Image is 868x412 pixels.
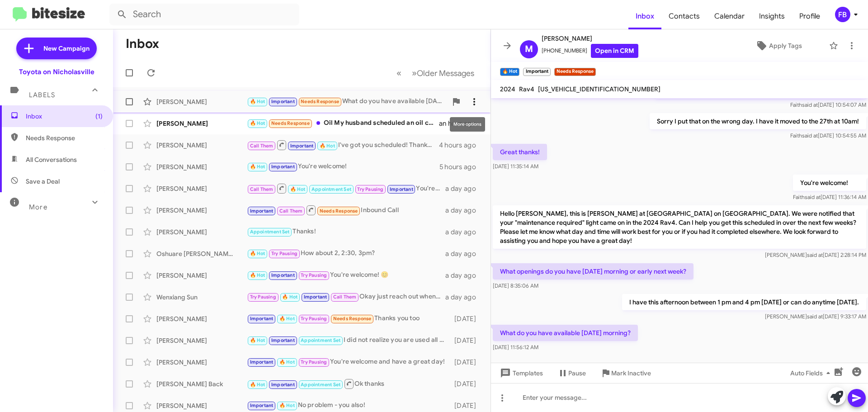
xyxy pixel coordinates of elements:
[542,44,638,58] span: [PHONE_NUMBER]
[279,316,295,322] span: 🔥 Hot
[304,294,327,300] span: Important
[439,119,483,128] div: an hour ago
[26,155,77,164] span: All Conversations
[628,3,661,29] a: Inbox
[250,120,265,126] span: 🔥 Hot
[301,359,327,365] span: Try Pausing
[650,113,866,129] p: Sorry I put that on the wrong day. I have it moved to the 27th at 10am!
[156,227,247,237] div: [PERSON_NAME]
[835,7,850,22] div: FB
[247,183,445,194] div: You're welcome and have a great day!
[523,68,550,76] small: Important
[320,208,358,214] span: Needs Response
[156,314,247,323] div: [PERSON_NAME]
[26,133,103,142] span: Needs Response
[271,251,297,256] span: Try Pausing
[805,194,821,200] span: said at
[568,365,586,381] span: Pause
[554,68,596,76] small: Needs Response
[391,64,407,82] button: Previous
[156,119,247,128] div: [PERSON_NAME]
[279,403,295,408] span: 🔥 Hot
[622,294,866,310] p: I have this afternoon between 1 pm and 4 pm [DATE] or can do anytime [DATE].
[271,272,295,278] span: Important
[765,313,866,320] span: [PERSON_NAME] [DATE] 9:33:17 AM
[250,359,274,365] span: Important
[156,336,247,345] div: [PERSON_NAME]
[450,117,485,132] div: More options
[247,139,439,151] div: I've got you scheduled! Thanks [PERSON_NAME], have a great day!
[793,194,866,200] span: Faith [DATE] 11:36:14 AM
[790,365,834,381] span: Auto Fields
[412,67,417,79] span: »
[247,335,450,346] div: I did not realize you are used all of your ToyotaCares. I will update our record.
[493,163,538,170] span: [DATE] 11:35:14 AM
[247,270,445,280] div: You're welcome! 😊
[500,85,515,93] span: 2024
[500,68,519,76] small: 🔥 Hot
[611,365,651,381] span: Mark Inactive
[550,365,593,381] button: Pause
[250,294,276,300] span: Try Pausing
[247,378,450,389] div: Ok thanks
[301,316,327,322] span: Try Pausing
[250,229,290,235] span: Appointment Set
[301,337,340,343] span: Appointment Set
[282,294,297,300] span: 🔥 Hot
[406,64,480,82] button: Next
[450,358,483,367] div: [DATE]
[247,313,450,324] div: Thanks you too
[790,132,866,139] span: Faith [DATE] 10:54:55 AM
[732,38,825,54] button: Apply Tags
[156,162,247,171] div: [PERSON_NAME]
[19,67,94,76] div: Toyota on Nicholasville
[493,325,638,341] p: What do you have available [DATE] morning?
[445,227,483,237] div: a day ago
[247,357,450,367] div: You're welcome and have a great day!
[247,96,447,107] div: What do you have available [DATE] morning?
[493,344,538,350] span: [DATE] 11:56:12 AM
[271,382,295,388] span: Important
[250,186,274,192] span: Call Them
[156,271,247,280] div: [PERSON_NAME]
[802,132,818,139] span: said at
[26,177,60,186] span: Save a Deal
[247,400,450,411] div: No problem - you also!
[661,3,707,29] a: Contacts
[156,141,247,150] div: [PERSON_NAME]
[156,206,247,215] div: [PERSON_NAME]
[156,401,247,410] div: [PERSON_NAME]
[16,38,97,59] a: New Campaign
[417,68,474,78] span: Older Messages
[392,64,480,82] nav: Page navigation example
[752,3,792,29] a: Insights
[445,249,483,258] div: a day ago
[29,91,55,99] span: Labels
[793,175,866,191] p: You're welcome!
[247,118,439,128] div: Oil My husband scheduled an oil change for 9/29 at 10. Thank you for the coupon.
[29,203,47,211] span: More
[290,186,306,192] span: 🔥 Hot
[250,382,265,388] span: 🔥 Hot
[792,3,827,29] span: Profile
[311,186,351,192] span: Appointment Set
[357,186,383,192] span: Try Pausing
[95,112,103,121] span: (1)
[247,161,439,172] div: You're welcome!
[790,101,866,108] span: Faith [DATE] 10:54:07 AM
[493,282,538,289] span: [DATE] 8:35:06 AM
[707,3,752,29] a: Calendar
[802,101,818,108] span: said at
[250,337,265,343] span: 🔥 Hot
[301,99,339,104] span: Needs Response
[542,33,638,44] span: [PERSON_NAME]
[250,403,274,408] span: Important
[769,38,802,54] span: Apply Tags
[450,401,483,410] div: [DATE]
[445,271,483,280] div: a day ago
[445,184,483,193] div: a day ago
[591,44,638,58] a: Open in CRM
